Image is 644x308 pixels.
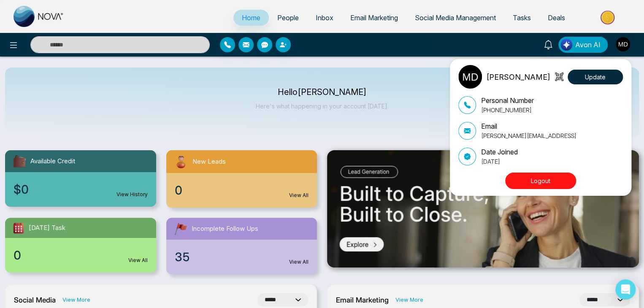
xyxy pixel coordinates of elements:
div: Open Intercom Messenger [615,279,636,300]
button: Update [568,70,623,84]
p: [PERSON_NAME] [486,71,550,83]
p: Personal Number [481,95,534,105]
p: [PHONE_NUMBER] [481,105,534,114]
p: [DATE] [481,157,518,166]
p: [PERSON_NAME][EMAIL_ADDRESS] [481,131,576,140]
p: Email [481,121,576,131]
p: Date Joined [481,147,518,157]
button: Logout [505,173,576,189]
